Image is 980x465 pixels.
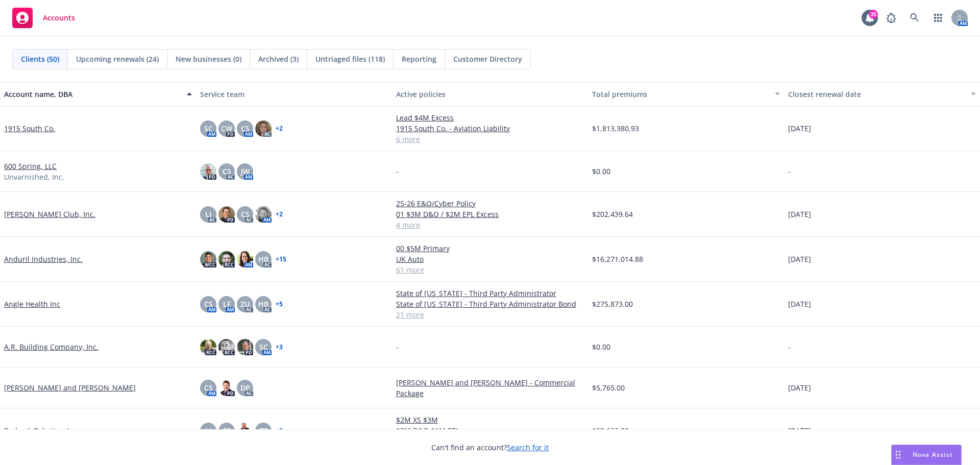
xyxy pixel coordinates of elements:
img: photo [237,423,253,439]
a: + 3 [276,428,283,434]
div: Service team [200,89,388,100]
button: Active policies [392,82,588,106]
a: State of [US_STATE] - Third Party Administrator [396,288,584,299]
span: [DATE] [788,299,811,309]
span: Unvarnished, Inc. [4,172,64,182]
span: [DATE] [788,382,811,393]
span: LF [223,299,231,309]
span: CS [204,299,213,309]
img: photo [255,206,272,223]
span: TF [260,425,267,436]
span: [DATE] [788,209,811,219]
a: A.R. Building Company, Inc. [4,341,99,352]
a: Anduril Industries, Inc. [4,254,83,264]
span: $1,813,380.93 [592,123,639,134]
a: 01 $3M D&O / $2M EPL Excess [396,209,584,219]
img: photo [218,380,235,396]
a: 6 more [396,134,584,144]
span: LI [205,425,211,436]
span: JW [241,166,250,177]
span: Archived (3) [258,54,299,64]
div: Total premiums [592,89,769,100]
span: - [396,341,399,352]
a: 4 more [396,219,584,230]
span: [DATE] [788,425,811,436]
span: New businesses (0) [176,54,241,64]
img: photo [255,120,272,137]
span: HB [258,254,268,264]
div: Drag to move [892,445,904,464]
span: - [396,166,399,177]
span: $275,873.00 [592,299,633,309]
img: photo [218,206,235,223]
a: 25-26 E&O/Cyber Policy [396,198,584,209]
img: photo [218,339,235,355]
span: CW [221,123,232,134]
span: $0.00 [592,166,610,177]
button: Service team [196,82,392,106]
span: Untriaged files (118) [315,54,385,64]
a: Accounts [8,4,79,32]
a: + 2 [276,126,283,132]
div: Active policies [396,89,584,100]
span: LI [205,209,211,219]
a: 00 $5M Primary [396,243,584,254]
a: + 15 [276,256,286,262]
span: $63,666.00 [592,425,629,436]
a: 1915 South Co. - Aviation Liability [396,123,584,134]
img: photo [237,251,253,267]
span: CS [223,425,231,436]
a: Bedrock Robotics, Inc [4,425,77,436]
a: Search for it [507,443,549,452]
a: $3M D&O $1M EPL [396,425,584,436]
span: $202,439.64 [592,209,633,219]
span: Clients (50) [21,54,59,64]
a: State of [US_STATE] - Third Party Administrator Bond [396,299,584,309]
span: - [788,341,791,352]
a: + 3 [276,344,283,350]
span: $5,765.00 [592,382,625,393]
div: Account name, DBA [4,89,181,100]
span: Reporting [402,54,436,64]
a: $2M XS $3M [396,414,584,425]
a: Switch app [928,8,948,28]
span: $16,271,014.88 [592,254,643,264]
span: Accounts [43,14,75,22]
span: DP [240,382,250,393]
div: 35 [869,10,878,19]
img: photo [200,251,216,267]
span: SC [259,341,268,352]
a: UK Auto [396,254,584,264]
a: [PERSON_NAME] and [PERSON_NAME] [4,382,136,393]
a: 600 Spring, LLC [4,161,57,172]
a: Lead $4M Excess [396,112,584,123]
span: [DATE] [788,123,811,134]
span: Can't find an account? [431,442,549,453]
a: 61 more [396,264,584,275]
span: ZU [240,299,250,309]
span: HB [258,299,268,309]
a: Angle Health Inc [4,299,60,309]
span: Customer Directory [453,54,522,64]
a: + 2 [276,211,283,217]
a: 1915 South Co. [4,123,55,134]
img: photo [200,163,216,180]
span: - [788,166,791,177]
div: Closest renewal date [788,89,965,100]
span: Nova Assist [913,450,953,459]
span: CS [204,382,213,393]
a: [PERSON_NAME] and [PERSON_NAME] - Commercial Package [396,377,584,399]
span: $0.00 [592,341,610,352]
a: 21 more [396,309,584,320]
span: Upcoming renewals (24) [76,54,159,64]
span: SC [204,123,213,134]
img: photo [200,339,216,355]
span: CS [241,123,250,134]
span: [DATE] [788,254,811,264]
a: Search [904,8,925,28]
button: Nova Assist [891,445,962,465]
